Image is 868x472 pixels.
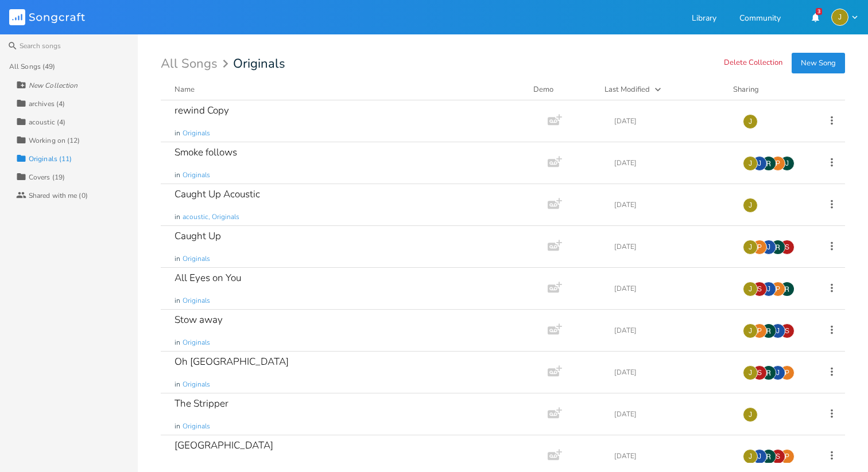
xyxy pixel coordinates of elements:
div: jessecarterrussell [743,198,758,213]
div: Smoke follows [175,147,237,157]
div: 3 [816,8,822,15]
span: Originals [183,380,210,389]
div: paulgonzalez [752,323,767,338]
div: jessecarterrussell [743,323,758,338]
span: Originals [183,296,210,306]
div: Joe Traynor [761,240,776,255]
img: Ryan Bukstein [761,156,776,171]
div: steinstein [752,365,767,380]
div: steinstein [780,240,795,255]
div: archives (4) [29,100,65,107]
div: Covers (19) [29,174,65,181]
div: [DATE] [614,327,729,334]
button: Last Modified [604,84,719,95]
div: Sharing [733,84,802,95]
div: [DATE] [614,411,729,418]
div: [DATE] [614,369,729,376]
div: Originals (11) [29,155,72,162]
div: [GEOGRAPHIC_DATA] [175,440,273,450]
button: 3 [804,7,827,28]
div: Name [175,84,195,95]
div: [DATE] [614,453,729,459]
div: All Eyes on You [175,273,241,283]
div: jessecarterrussell [743,407,758,422]
div: Joe Traynor [770,365,785,380]
div: Joe Traynor [752,156,767,171]
button: New Song [792,53,845,73]
span: in [175,212,180,222]
span: in [175,128,180,138]
img: Ryan Bukstein [761,365,776,380]
button: Name [175,84,520,95]
div: steinstein [752,282,767,297]
div: All Songs (49) [9,63,55,70]
div: [DATE] [614,285,729,292]
a: Community [739,14,781,24]
span: acoustic, Originals [183,212,239,222]
span: in [175,296,180,306]
div: jessecarterrussell [743,240,758,255]
div: paulgonzalez [770,156,785,171]
div: rewind Copy [175,106,229,115]
button: Delete Collection [724,58,782,68]
div: Oh [GEOGRAPHIC_DATA] [175,357,289,366]
span: in [175,254,180,264]
div: [DATE] [614,201,729,208]
img: Ryan Bukstein [761,323,776,338]
div: Demo [533,84,591,95]
div: New Collection [29,82,77,89]
div: The Stripper [175,399,228,408]
div: jessecarterrussell [743,114,758,129]
div: [DATE] [614,118,729,124]
div: jessecarterrussell [743,282,758,297]
div: paulgonzalez [780,449,795,464]
div: jessecarterrussell [743,449,758,464]
div: steinstein [770,449,785,464]
span: in [175,380,180,389]
span: in [175,422,180,431]
div: jessecarterrussell [743,365,758,380]
span: Originals [183,170,210,180]
div: jessecarterrussell [743,156,758,171]
div: paulgonzalez [780,365,795,380]
span: Originals [233,57,285,70]
div: Joe Traynor [770,323,785,338]
span: in [175,170,180,180]
div: Stow away [175,315,223,325]
span: Originals [183,422,210,431]
div: Joe Traynor [752,449,767,464]
span: in [175,338,180,348]
img: Ryan Bukstein [770,240,785,255]
span: Originals [183,338,210,348]
button: J [831,9,859,26]
div: jessecarterrussell [831,9,848,26]
div: Last Modified [604,84,650,95]
div: Caught Up Acoustic [175,189,260,199]
div: [DATE] [614,159,729,166]
div: steinstein [780,323,795,338]
div: Working on (12) [29,137,80,144]
div: paulgonzalez [770,282,785,297]
img: Ryan Bukstein [761,449,776,464]
div: acoustic (4) [29,119,65,126]
a: Library [692,14,716,24]
div: Shared with me (0) [29,192,88,199]
div: [DATE] [614,243,729,250]
div: Joe Traynor [761,282,776,297]
img: Ryan Bukstein [780,282,795,297]
div: All Songs [161,58,232,69]
div: paulgonzalez [752,240,767,255]
div: Caught Up [175,231,221,241]
div: jesse [780,156,795,171]
span: Originals [183,254,210,264]
span: Originals [183,128,210,138]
